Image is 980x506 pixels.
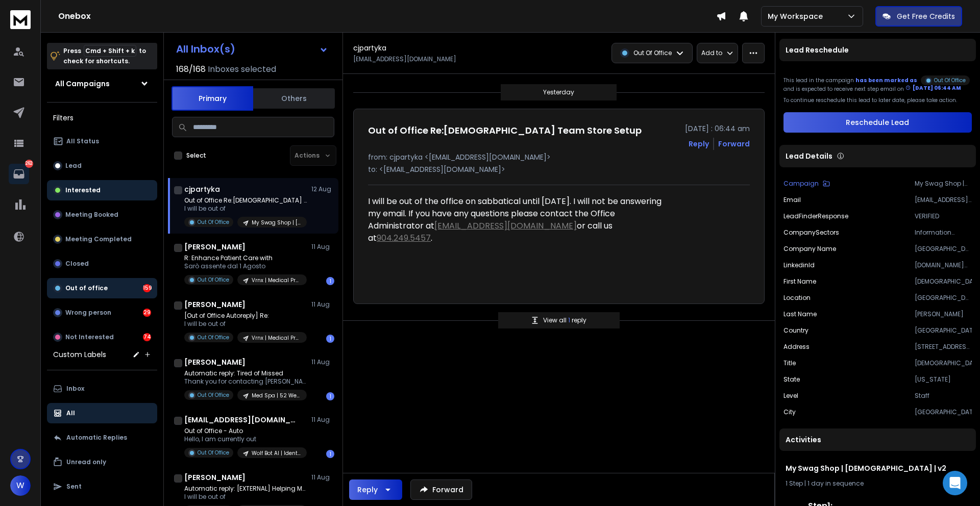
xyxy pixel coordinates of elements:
[252,449,301,457] p: Wolf Bot AI | Identify
[915,180,972,188] p: My Swag Shop | [DEMOGRAPHIC_DATA] | v2
[915,229,972,237] p: Information Technology and Services
[184,184,220,194] h1: cjpartyka
[783,343,810,351] p: address
[184,472,246,483] h1: [PERSON_NAME]
[143,309,151,317] div: 29
[783,392,798,400] p: level
[786,479,803,488] span: 1 Step
[66,434,127,442] p: Automatic Replies
[768,11,827,21] p: My Workspace
[311,243,334,251] p: 11 Aug
[311,473,334,482] p: 11 Aug
[47,302,157,323] button: Wrong person29
[10,475,31,496] button: W
[915,196,972,204] p: [EMAIL_ADDRESS][DOMAIN_NAME]
[55,79,110,89] h1: All Campaigns
[783,375,800,384] p: state
[915,277,972,286] p: [DEMOGRAPHIC_DATA]
[47,131,157,151] button: All Status
[184,357,246,367] h1: [PERSON_NAME]
[47,156,157,176] button: Lead
[368,123,642,138] h1: Out of Office Re:[DEMOGRAPHIC_DATA] Team Store Setup
[943,471,967,495] div: Open Intercom Messenger
[915,408,972,416] p: [GEOGRAPHIC_DATA]
[353,43,386,53] h1: cjpartyka
[184,242,246,252] h1: [PERSON_NAME]
[807,479,864,488] span: 1 day in sequence
[783,196,801,204] p: Email
[184,205,307,213] p: I will be out of
[47,278,157,298] button: Out of office159
[198,218,229,226] p: Out Of Office
[783,73,972,92] div: This lead in the campaign and is expected to receive next step email on
[783,408,796,416] p: city
[897,11,955,21] p: Get Free Credits
[198,334,229,341] p: Out Of Office
[915,343,972,351] p: [STREET_ADDRESS][PERSON_NAME]
[66,458,106,466] p: Unread only
[353,55,456,63] p: [EMAIL_ADDRESS][DOMAIN_NAME]
[783,326,808,335] p: country
[184,196,307,205] p: Out of Office Re:[DEMOGRAPHIC_DATA] Team
[568,316,572,324] span: 1
[184,320,307,328] p: I will be out of
[783,310,817,318] p: Last Name
[47,452,157,472] button: Unread only
[326,277,334,285] div: 1
[176,63,206,75] span: 168 / 168
[915,359,972,367] p: [DEMOGRAPHIC_DATA]
[184,312,307,320] p: [Out of Office Autoreply] Re:
[915,261,972,269] p: [DOMAIN_NAME][URL][PERSON_NAME]
[326,335,334,343] div: 1
[783,245,836,253] p: Company Name
[184,262,307,270] p: Sarò assente dal 1 Agosto
[915,294,972,302] p: [GEOGRAPHIC_DATA], [US_STATE], [GEOGRAPHIC_DATA]
[368,195,666,244] div: I will be out of the office on sabbatical until [DATE]. I will not be answering my email. If you ...
[47,205,157,225] button: Meeting Booked
[47,327,157,347] button: Not Interested74
[63,46,146,66] p: Press to check for shortcuts.
[143,333,151,341] div: 74
[368,164,750,174] p: to: <[EMAIL_ADDRESS][DOMAIN_NAME]>
[143,284,151,292] div: 159
[783,229,839,237] p: companySectors
[184,299,246,310] h1: [PERSON_NAME]
[65,333,114,341] p: Not Interested
[184,415,297,425] h1: [EMAIL_ADDRESS][DOMAIN_NAME]
[915,326,972,335] p: [GEOGRAPHIC_DATA]
[184,485,307,493] p: Automatic reply: [EXTERNAL] Helping MedSpas
[718,139,750,149] div: Forward
[184,377,307,386] p: Thank you for contacting ‎[PERSON_NAME]
[198,449,229,457] p: Out Of Office
[9,164,29,184] a: 262
[47,476,157,497] button: Sent
[198,391,229,399] p: Out Of Office
[53,349,106,360] h3: Custom Labels
[252,392,301,399] p: Med Spa | 52 Week Campaign
[65,186,101,194] p: Interested
[66,409,75,417] p: All
[186,151,206,160] label: Select
[543,88,574,96] p: Yesterday
[875,6,962,27] button: Get Free Credits
[252,334,301,342] p: Vrnx | Medical Professionals
[311,300,334,309] p: 11 Aug
[252,276,301,284] p: Vrnx | Medical Professionals
[184,427,307,435] p: Out of Office - Auto
[198,276,229,284] p: Out Of Office
[65,162,82,170] p: Lead
[377,232,394,244] a: 904.
[176,44,235,54] h1: All Inbox(s)
[58,10,716,22] h1: Onebox
[326,450,334,458] div: 1
[915,375,972,384] p: [US_STATE]
[783,180,830,188] button: Campaign
[915,310,972,318] p: [PERSON_NAME]
[47,403,157,423] button: All
[184,493,307,501] p: I will be out of
[783,261,815,269] p: linkedinId
[168,39,336,59] button: All Inbox(s)
[349,479,402,500] button: Reply
[779,428,976,451] div: Activities
[855,77,917,84] span: has been marked as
